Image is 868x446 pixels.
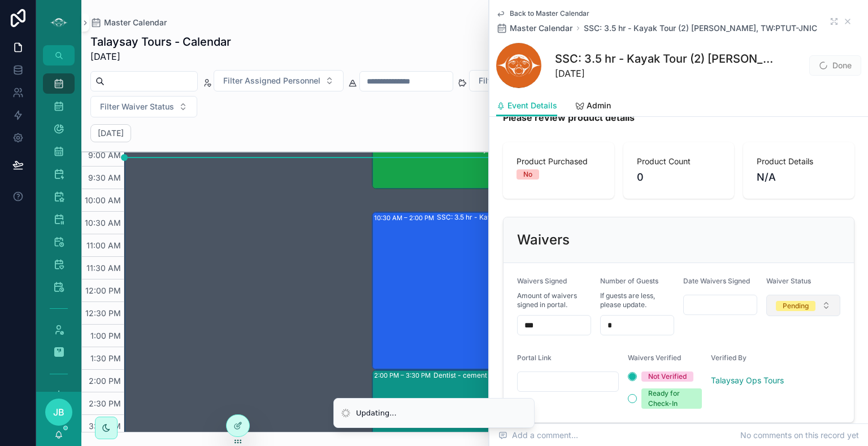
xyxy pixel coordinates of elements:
[433,371,517,380] div: Dentist - cement and prep
[88,353,124,363] span: 1:30 PM
[50,14,68,32] img: App logo
[100,101,174,112] span: Filter Waiver Status
[503,111,643,124] strong: Please review product details
[437,213,635,222] div: SSC: 3.5 hr - Kayak Tour (2) [PERSON_NAME], TW:PTUT-JNIC
[479,75,559,86] span: Filter Payment Status
[496,23,572,34] a: Master Calendar
[683,277,750,285] span: Date Waivers Signed
[507,100,557,111] span: Event Details
[90,50,231,63] span: [DATE]
[374,370,433,381] div: 2:00 PM – 3:30 PM
[600,277,658,285] span: Number of Guests
[637,156,721,167] span: Product Count
[637,169,721,185] span: 0
[84,241,124,250] span: 11:00 AM
[86,421,124,431] span: 3:00 PM
[85,173,124,182] span: 9:30 AM
[587,100,611,111] span: Admin
[555,67,776,80] span: [DATE]
[517,277,567,285] span: Waivers Signed
[600,291,674,309] span: If guests are less, please update.
[496,95,557,117] a: Event Details
[88,331,124,340] span: 1:00 PM
[584,23,817,34] a: SSC: 3.5 hr - Kayak Tour (2) [PERSON_NAME], TW:PTUT-JNIC
[84,263,124,273] span: 11:30 AM
[372,145,867,189] div: 9:00 AM – 10:00 AMSSC: TT - Early Bird Sunshine Coast (2) [PERSON_NAME], TW:PTUT-JNIC
[469,70,583,91] button: Select Button
[86,376,124,386] span: 2:00 PM
[628,353,681,362] span: Waivers Verified
[757,169,841,185] span: N/A
[86,399,124,408] span: 2:30 PM
[83,308,124,318] span: 12:30 PM
[496,9,589,18] a: Back to Master Calendar
[53,405,64,419] span: JB
[766,295,840,316] button: Select Button
[90,34,231,50] h1: Talaysay Tours - Calendar
[82,218,124,228] span: 10:30 AM
[223,75,320,86] span: Filter Assigned Personnel
[510,9,589,18] span: Back to Master Calendar
[510,23,572,34] span: Master Calendar
[757,156,841,167] span: Product Details
[517,353,552,362] span: Portal Link
[517,231,570,249] h2: Waivers
[711,375,784,386] a: Talaysay Ops Tours
[98,128,124,139] h2: [DATE]
[214,70,344,91] button: Select Button
[83,286,124,295] span: 12:00 PM
[766,277,811,285] span: Waiver Status
[104,17,167,28] span: Master Calendar
[575,95,611,118] a: Admin
[356,408,397,419] div: Updating...
[374,212,437,224] div: 10:30 AM – 2:00 PM
[740,430,859,441] span: No comments on this record yet
[90,96,197,117] button: Select Button
[36,65,81,392] div: scrollable content
[517,156,601,167] span: Product Purchased
[90,17,167,28] a: Master Calendar
[555,51,776,67] h1: SSC: 3.5 hr - Kayak Tour (2) [PERSON_NAME], TW:PTUT-JNIC
[85,150,124,160] span: 9:00 AM
[783,301,809,311] div: Pending
[648,388,695,409] div: Ready for Check-In
[517,291,591,309] span: Amount of waivers signed in portal.
[648,371,687,382] div: Not Verified
[711,353,747,362] span: Verified By
[82,195,124,205] span: 10:00 AM
[523,169,532,180] div: No
[372,212,792,369] div: 10:30 AM – 2:00 PMSSC: 3.5 hr - Kayak Tour (2) [PERSON_NAME], TW:PTUT-JNIC
[498,430,578,441] span: Add a comment...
